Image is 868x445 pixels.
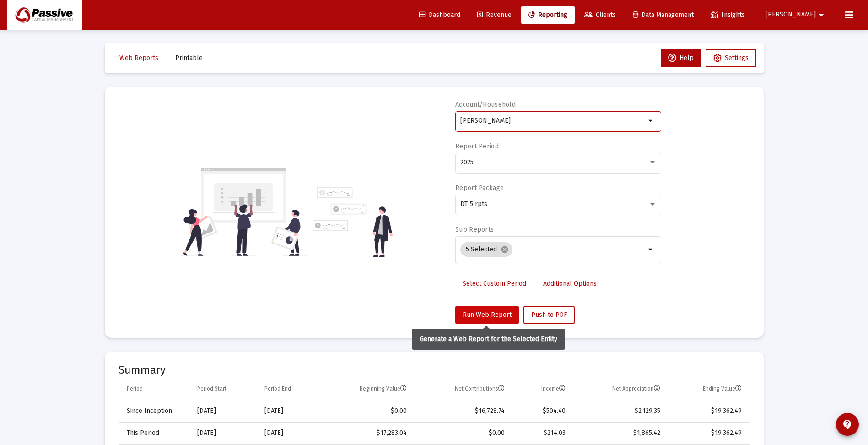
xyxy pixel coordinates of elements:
[521,6,575,24] a: Reporting
[528,11,567,19] span: Reporting
[661,49,701,67] button: Help
[322,378,413,400] td: Column Beginning Value
[511,378,572,400] td: Column Income
[455,306,519,324] button: Run Web Report
[725,54,749,62] span: Settings
[197,385,226,392] div: Period Start
[264,407,315,416] div: [DATE]
[706,49,756,67] button: Settings
[842,419,853,430] mat-icon: contact_support
[181,167,307,257] img: reporting
[470,6,519,24] a: Revenue
[543,280,597,288] span: Additional Options
[541,385,566,392] div: Income
[463,311,512,319] span: Run Web Report
[455,385,505,392] div: Net Contributions
[703,6,752,24] a: Insights
[455,101,516,109] label: Account/Household
[501,245,509,254] mat-icon: cancel
[119,378,750,445] div: Data grid
[191,378,258,400] td: Column Period Start
[577,6,623,24] a: Clients
[460,158,474,166] span: 2025
[523,306,575,324] button: Push to PDF
[119,422,191,444] td: This Period
[413,422,511,444] td: $0.00
[119,400,191,422] td: Since Inception
[584,11,616,19] span: Clients
[119,378,191,400] td: Column Period
[264,385,291,392] div: Period End
[455,226,494,233] label: Sub Reports
[667,422,749,444] td: $19,362.49
[667,400,749,422] td: $19,362.49
[197,407,252,416] div: [DATE]
[511,400,572,422] td: $504.40
[572,378,667,400] td: Column Net Appreciation
[531,311,567,319] span: Push to PDF
[419,11,460,19] span: Dashboard
[413,400,511,422] td: $16,728.74
[612,385,660,392] div: Net Appreciation
[463,280,526,288] span: Select Custom Period
[816,6,827,24] mat-icon: arrow_drop_down
[572,400,667,422] td: $2,129.35
[646,115,657,126] mat-icon: arrow_drop_down
[313,187,393,257] img: reporting-alt
[413,378,511,400] td: Column Net Contributions
[646,244,657,255] mat-icon: arrow_drop_down
[14,6,75,24] img: Dashboard
[667,378,749,400] td: Column Ending Value
[668,54,694,62] span: Help
[264,429,315,438] div: [DATE]
[460,242,512,257] mat-chip: 5 Selected
[703,385,742,392] div: Ending Value
[572,422,667,444] td: $1,865.42
[766,11,816,19] span: [PERSON_NAME]
[455,184,504,192] label: Report Package
[322,400,413,422] td: $0.00
[360,385,407,392] div: Beginning Value
[633,11,694,19] span: Data Management
[258,378,322,400] td: Column Period End
[412,6,468,24] a: Dashboard
[112,49,166,67] button: Web Reports
[460,117,646,125] input: Search or select an account or household
[455,142,499,150] label: Report Period
[322,422,413,444] td: $17,283.04
[460,240,646,259] mat-chip-list: Selection
[511,422,572,444] td: $214.03
[119,365,750,374] mat-card-title: Summary
[197,429,252,438] div: [DATE]
[127,385,143,392] div: Period
[477,11,512,19] span: Revenue
[711,11,745,19] span: Insights
[168,49,210,67] button: Printable
[119,54,158,62] span: Web Reports
[460,200,487,208] span: DT-5 rpts
[625,6,701,24] a: Data Management
[755,5,838,24] button: [PERSON_NAME]
[175,54,203,62] span: Printable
